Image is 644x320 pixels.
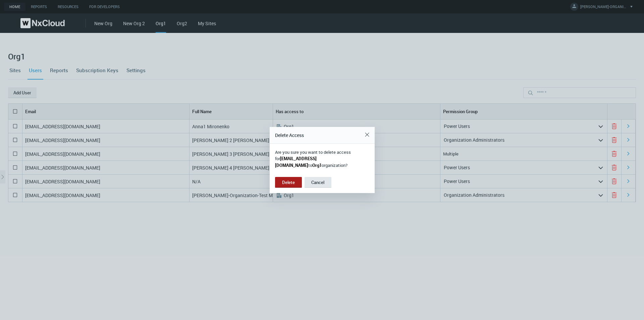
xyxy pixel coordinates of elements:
[275,149,369,169] p: Are you sure you want to delete access for to organization?
[275,132,304,138] span: Delete Access
[312,162,322,168] span: Org1
[362,129,373,140] button: Close
[275,155,317,168] span: [EMAIL_ADDRESS][DOMAIN_NAME]
[305,177,331,188] button: Cancel
[275,177,302,188] button: Delete
[311,179,324,185] span: Cancel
